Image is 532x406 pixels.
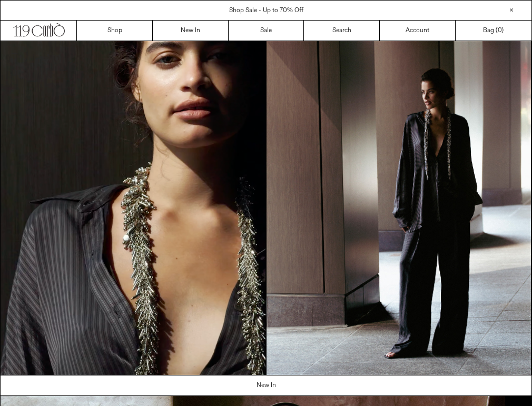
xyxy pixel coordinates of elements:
[1,375,532,395] a: New In
[1,41,266,375] video: Your browser does not support the video tag.
[498,26,504,35] span: )
[456,21,531,41] a: Bag ()
[229,21,304,41] a: Sale
[77,21,153,41] a: Shop
[1,369,266,378] a: Your browser does not support the video tag.
[304,21,380,41] a: Search
[153,21,229,41] a: New In
[380,21,456,41] a: Account
[229,6,303,15] a: Shop Sale - Up to 70% Off
[498,26,501,35] span: 0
